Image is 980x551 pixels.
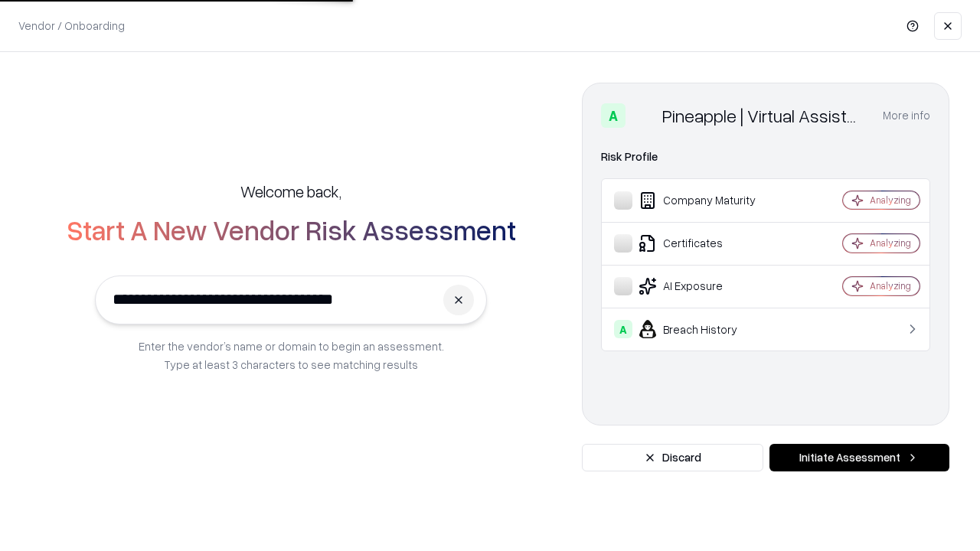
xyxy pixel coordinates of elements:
[870,236,911,249] div: Analyzing
[582,444,763,471] button: Discard
[614,234,797,253] div: Certificates
[614,277,797,295] div: AI Exposure
[18,18,125,34] p: Vendor / Onboarding
[883,102,930,129] button: More info
[67,214,516,245] h2: Start A New Vendor Risk Assessment
[601,103,626,128] div: A
[870,194,911,207] div: Analyzing
[240,181,341,202] h5: Welcome back,
[614,191,797,210] div: Company Maturity
[139,337,444,373] p: Enter the vendor’s name or domain to begin an assessment. Type at least 3 characters to see match...
[601,148,930,166] div: Risk Profile
[870,279,911,292] div: Analyzing
[614,320,632,338] div: A
[632,103,656,128] img: Pineapple | Virtual Assistant Agency
[769,444,949,471] button: Initiate Assessment
[614,320,797,338] div: Breach History
[662,103,864,128] div: Pineapple | Virtual Assistant Agency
